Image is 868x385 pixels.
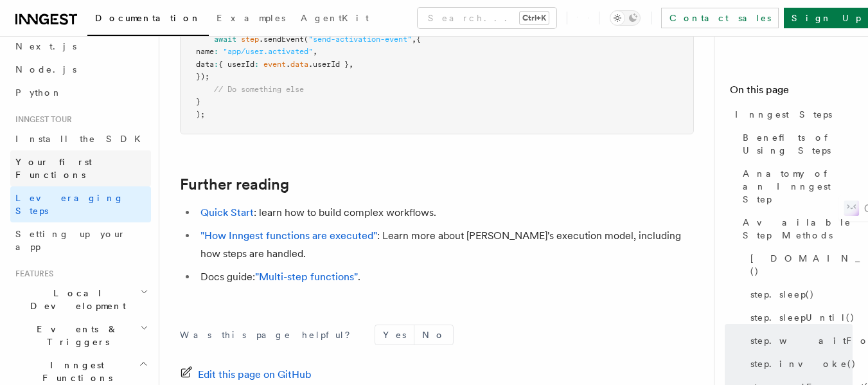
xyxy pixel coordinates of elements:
a: Next.js [10,35,151,58]
span: Setting up your app [15,229,126,252]
li: : learn how to build complex workflows. [197,204,694,222]
span: .userId } [308,60,349,69]
span: Install the SDK [15,134,148,144]
span: Node.js [15,64,76,75]
span: name [196,47,214,56]
a: step.waitForEvent() [745,329,853,352]
a: Anatomy of an Inngest Step [738,162,853,211]
span: "send-activation-event" [308,35,412,44]
span: Leveraging Steps [15,193,124,216]
span: }); [196,72,209,81]
span: Your first Functions [15,157,92,180]
span: data [290,60,308,69]
a: Benefits of Using Steps [738,126,853,162]
span: Edit this page on GitHub [198,366,312,384]
span: . [286,60,290,69]
button: Toggle dark mode [610,10,641,26]
span: Documentation [95,13,201,23]
span: ( [304,35,308,44]
a: Documentation [87,4,209,36]
span: , [412,35,416,44]
span: Anatomy of an Inngest Step [743,167,853,206]
span: Python [15,87,62,98]
span: Available Step Methods [743,216,853,242]
span: "app/user.activated" [223,47,313,56]
a: "How Inngest functions are executed" [200,229,377,242]
span: // Do something else [214,85,304,94]
li: : Learn more about [PERSON_NAME]'s execution model, including how steps are handled. [197,227,694,263]
a: Contact sales [661,8,779,28]
span: Benefits of Using Steps [743,131,853,157]
span: Next.js [15,41,76,51]
h4: On this page [730,82,853,103]
a: AgentKit [293,4,376,35]
span: Examples [217,13,285,23]
kbd: Ctrl+K [520,12,549,24]
span: data [196,60,214,69]
span: Events & Triggers [10,323,140,348]
a: Python [10,81,151,104]
span: step.invoke() [750,357,856,370]
span: { [416,35,421,44]
button: Events & Triggers [10,318,151,354]
a: Examples [209,4,293,35]
span: : [214,47,218,56]
a: step.sleepUntil() [745,306,853,329]
span: AgentKit [301,13,369,23]
span: event [263,60,286,69]
p: Was this page helpful? [180,328,359,341]
a: Inngest Steps [730,103,853,126]
span: Inngest Functions [10,359,139,384]
a: step.invoke() [745,352,853,375]
span: ); [196,110,205,119]
a: Available Step Methods [738,211,853,247]
span: await [214,35,236,44]
span: : [254,60,259,69]
a: Your first Functions [10,150,151,186]
a: Install the SDK [10,127,151,150]
span: , [349,60,353,69]
li: Docs guide: . [197,268,694,286]
button: No [414,325,453,345]
button: Search...Ctrl+K [418,8,556,28]
button: Local Development [10,282,151,318]
span: Features [10,269,53,279]
a: Leveraging Steps [10,186,151,222]
a: Edit this page on GitHub [180,366,312,384]
span: : [214,60,218,69]
span: { userId [218,60,254,69]
span: step.sleep() [750,288,815,301]
span: step [241,35,259,44]
span: .sendEvent [259,35,304,44]
span: Inngest tour [10,114,72,125]
a: Quick Start [200,206,254,219]
span: Local Development [10,287,140,312]
a: [DOMAIN_NAME]() [745,247,853,283]
span: , [313,47,317,56]
a: step.sleep() [745,283,853,306]
a: Further reading [180,175,289,193]
span: } [196,97,200,106]
button: Yes [375,325,414,345]
span: step.sleepUntil() [750,311,855,324]
a: Setting up your app [10,222,151,258]
a: Node.js [10,58,151,81]
span: Inngest Steps [735,108,832,121]
a: "Multi-step functions" [255,271,358,283]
